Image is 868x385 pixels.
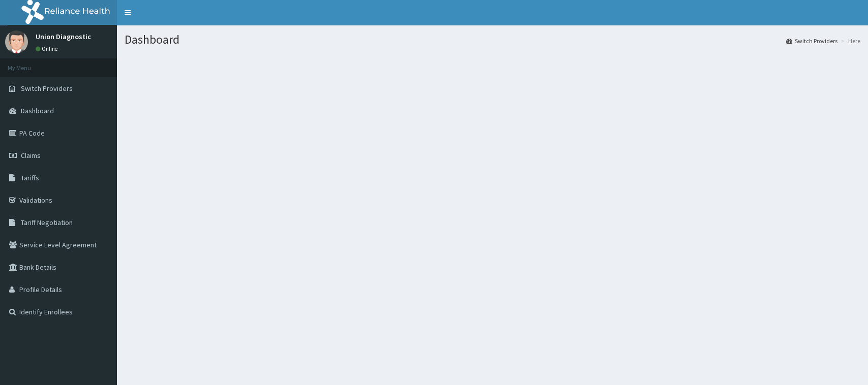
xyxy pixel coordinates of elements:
[786,37,837,45] a: Switch Providers
[21,151,41,160] span: Claims
[36,33,91,40] p: Union Diagnostic
[839,37,860,45] li: Here
[21,84,73,93] span: Switch Providers
[21,106,54,115] span: Dashboard
[21,218,73,227] span: Tariff Negotiation
[21,173,39,182] span: Tariffs
[5,30,28,53] img: User Image
[125,33,860,46] h1: Dashboard
[36,45,60,52] a: Online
